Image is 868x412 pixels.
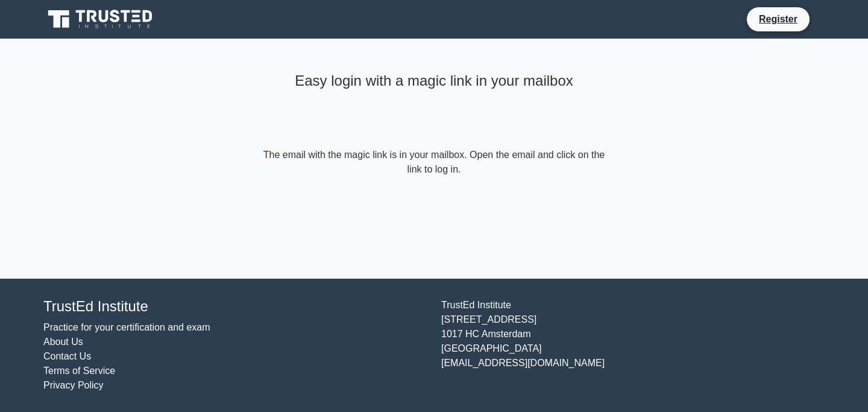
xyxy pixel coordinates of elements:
[260,72,608,90] h4: Easy login with a magic link in your mailbox
[43,337,83,347] a: About Us
[260,148,608,177] form: The email with the magic link is in your mailbox. Open the email and click on the link to log in.
[43,366,115,376] a: Terms of Service
[43,322,210,332] a: Practice for your certification and exam
[43,351,91,361] a: Contact Us
[434,298,832,393] div: TrustEd Institute [STREET_ADDRESS] 1017 HC Amsterdam [GEOGRAPHIC_DATA] [EMAIL_ADDRESS][DOMAIN_NAME]
[43,298,427,315] h4: TrustEd Institute
[43,380,104,390] a: Privacy Policy
[752,11,805,27] a: Register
